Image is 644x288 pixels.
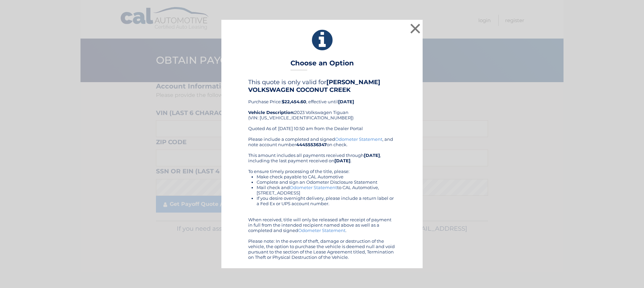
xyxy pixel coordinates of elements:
b: [DATE] [334,158,351,163]
b: [PERSON_NAME] VOLKSWAGEN COCONUT CREEK [248,78,380,93]
h4: This quote is only valid for [248,78,396,93]
a: Odometer Statement [298,228,345,233]
b: [DATE] [338,99,354,104]
a: Odometer Statement [290,185,337,190]
div: Please include a completed and signed , and note account number on check. This amount includes al... [248,136,396,260]
b: 44455536347 [296,142,327,147]
button: × [409,22,422,35]
li: Mail check and to CAL Automotive, [STREET_ADDRESS] [257,185,396,195]
b: $22,454.60 [282,99,306,104]
li: If you desire overnight delivery, please include a return label or a Fed Ex or UPS account number. [257,195,396,206]
h3: Choose an Option [290,59,354,71]
strong: Vehicle Description: [248,110,294,115]
li: Make check payable to CAL Automotive [257,174,396,179]
b: [DATE] [364,153,380,158]
li: Complete and sign an Odometer Disclosure Statement [257,179,396,185]
div: Purchase Price: , effective until 2023 Volkswagen Tiguan (VIN: [US_VEHICLE_IDENTIFICATION_NUMBER]... [248,78,396,136]
a: Odometer Statement [335,136,382,142]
